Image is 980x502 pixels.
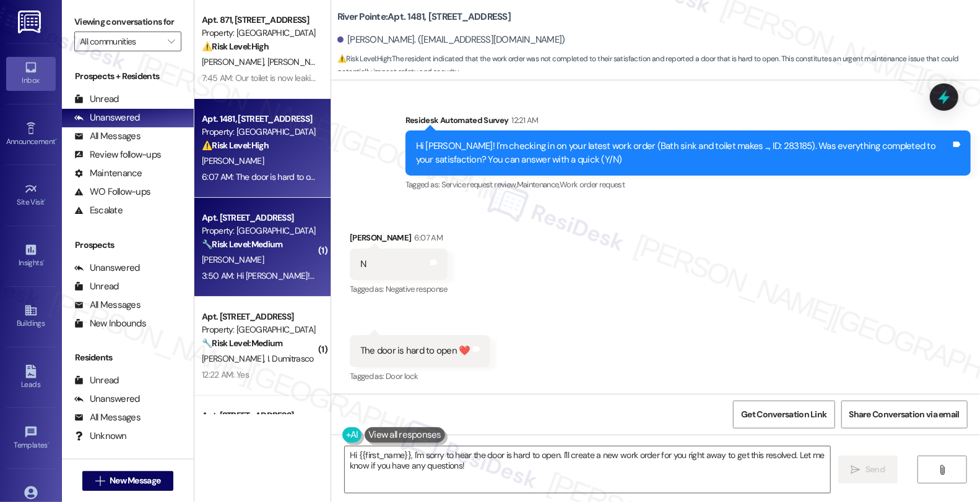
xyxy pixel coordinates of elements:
div: 6:07 AM [412,231,443,244]
textarea: Hi {{first_name}}, I'm sorry to hear the door is hard to open. I'll create a new work order for y... [345,446,830,493]
div: Unanswered [74,262,140,274]
div: The door is hard to open ❤️ [360,344,470,357]
span: [PERSON_NAME] [202,155,264,166]
div: N [360,258,366,271]
button: New Message [82,471,174,491]
div: Unread [74,374,119,387]
span: Negative response [386,284,448,294]
div: Tagged as: [350,280,448,298]
a: Insights • [6,239,56,273]
span: • [43,257,45,265]
strong: ⚠️ Risk Level: High [337,54,391,64]
div: Residents [62,351,194,364]
button: Get Conversation Link [733,401,835,428]
span: New Message [110,474,160,487]
img: ResiDesk Logo [18,11,43,33]
strong: ⚠️ Risk Level: High [202,140,269,151]
span: • [48,439,50,448]
div: All Messages [74,411,141,424]
div: [PERSON_NAME] [350,231,448,249]
strong: 🔧 Risk Level: Medium [202,239,282,250]
span: I. Dumitrasco [267,353,314,364]
span: • [55,135,57,144]
span: Send [865,463,885,476]
div: Property: [GEOGRAPHIC_DATA] [202,27,316,40]
div: Tagged as: [350,367,490,385]
div: Property: [GEOGRAPHIC_DATA] [202,224,316,237]
i:  [95,476,105,486]
label: Viewing conversations for [74,12,181,32]
span: • [45,196,46,205]
div: Residesk Automated Survey [405,114,971,131]
div: Unread [74,280,119,293]
b: River Pointe: Apt. 1481, [STREET_ADDRESS] [337,11,511,23]
div: Tagged as: [405,176,971,194]
div: Review follow-ups [74,148,161,161]
div: New Inbounds [74,317,146,330]
div: All Messages [74,299,141,312]
div: Unanswered [74,111,140,124]
div: Unknown [74,430,127,443]
div: Prospects [62,239,194,252]
a: Templates • [6,422,56,455]
span: [PERSON_NAME] [202,353,267,364]
span: Maintenance , [517,179,560,190]
a: Leads [6,361,56,394]
span: [PERSON_NAME] [202,56,267,67]
div: Hi [PERSON_NAME]! I'm checking in on your latest work order (Bath sink and toilet makes ..., ID: ... [416,140,951,166]
span: Door lock [386,371,418,381]
span: [PERSON_NAME] [267,56,329,67]
div: 12:21 AM [509,114,539,127]
div: Apt. [STREET_ADDRESS] [202,211,316,224]
div: Unanswered [74,393,140,406]
div: 6:07 AM: The door is hard to open ❤️ [202,171,337,182]
i:  [168,36,175,46]
div: [PERSON_NAME]. ([EMAIL_ADDRESS][DOMAIN_NAME]) [337,33,565,46]
div: Escalate [74,204,123,217]
a: Site Visit • [6,179,56,212]
div: Property: [GEOGRAPHIC_DATA] [202,323,316,336]
div: 3:50 AM: Hi [PERSON_NAME]! Do you have any update about my AC? I haven't heard anything [DATE] yet. [202,270,580,281]
div: Property: [GEOGRAPHIC_DATA] [202,125,316,138]
div: Prospects + Residents [62,70,194,83]
div: Apt. [STREET_ADDRESS] [202,409,316,422]
strong: 🔧 Risk Level: Medium [202,338,282,349]
span: [PERSON_NAME] [202,254,264,265]
div: All Messages [74,130,141,143]
span: : The resident indicated that the work order was not completed to their satisfaction and reported... [337,53,980,79]
span: Share Conversation via email [849,408,960,421]
button: Share Conversation via email [841,401,968,428]
div: Apt. 871, [STREET_ADDRESS] [202,14,316,27]
div: Apt. 1481, [STREET_ADDRESS] [202,113,316,125]
a: Buildings [6,300,56,333]
div: Unread [74,93,119,106]
strong: ⚠️ Risk Level: High [202,41,269,52]
a: Inbox [6,57,56,90]
span: Work order request [560,179,625,190]
span: Service request review , [441,179,517,190]
div: WO Follow-ups [74,185,150,198]
div: Apt. [STREET_ADDRESS] [202,310,316,323]
div: 12:22 AM: Yes [202,369,249,380]
i:  [937,465,947,475]
input: All communities [80,32,162,51]
span: Get Conversation Link [741,408,826,421]
div: Maintenance [74,167,142,180]
button: Send [838,456,898,483]
i:  [851,465,861,475]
